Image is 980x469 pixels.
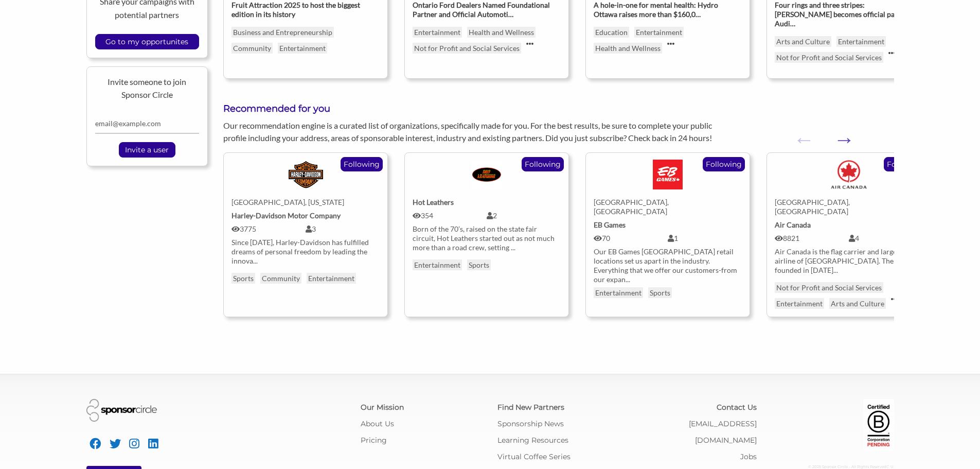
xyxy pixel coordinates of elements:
[231,211,341,220] strong: Harley-Davidson Motor Company
[775,220,811,229] strong: Air Canada
[833,129,844,140] button: Next
[487,211,561,220] div: 2
[497,436,568,445] a: Learning Resources
[100,34,193,49] input: Go to my opportunites
[830,160,867,189] img: Air Canada Logo
[497,403,564,412] a: Find New Partners
[849,234,923,243] div: 4
[231,27,334,38] a: Business and Entrepreneurship
[668,234,742,243] div: 1
[775,52,883,63] p: Not for Profit and Social Services
[703,158,744,171] p: Following
[231,224,306,234] div: 3775
[594,287,643,298] p: Entertainment
[216,119,730,144] div: Our recommendation engine is a curated list of organizations, specifically made for you. For the ...
[120,143,174,157] input: Invite a user
[231,198,380,207] div: [GEOGRAPHIC_DATA], [US_STATE]
[863,399,894,450] img: Certified Corporation Pending Logo
[260,273,301,284] a: Community
[472,160,502,189] img: Hot Leathers Logo
[594,1,718,19] strong: A hole-in-one for mental health: Hydro Ottawa raises more than $160,0 …
[95,114,200,134] input: email@example.com
[634,27,684,38] p: Entertainment
[223,102,894,115] h3: Recommended for you
[594,43,662,54] p: Health and Wellness
[307,273,356,284] a: Entertainment
[497,419,564,428] a: Sponsorship News
[361,436,387,445] a: Pricing
[594,234,668,243] div: 70
[775,282,883,293] p: Not for Profit and Social Services
[775,198,923,216] div: [GEOGRAPHIC_DATA], [GEOGRAPHIC_DATA]
[283,160,328,189] img: Logo
[413,259,462,270] p: Entertainment
[413,224,561,252] div: Born of the 70’s, raised on the state fair circuit, Hot Leathers started out as not much more tha...
[467,259,491,270] p: Sports
[413,198,454,206] strong: Hot Leathers
[231,43,273,54] a: Community
[648,287,672,298] p: Sports
[740,452,757,461] a: Jobs
[361,403,404,412] a: Our Mission
[594,247,742,284] div: Our EB Games [GEOGRAPHIC_DATA] retail locations set us apart in the industry. Everything that we ...
[829,298,886,309] p: Arts and Culture
[306,224,380,234] div: 3
[497,452,571,461] a: Virtual Coffee Series
[413,27,462,38] p: Entertainment
[467,27,536,38] p: Health and Wellness
[717,403,757,412] a: Contact Us
[341,158,382,171] p: Following
[413,1,550,19] strong: Ontario Ford Dealers Named Foundational Partner and Official Automoti …
[775,1,919,28] strong: Four rings and three stripes: [PERSON_NAME] becomes official partner of Audi …
[653,160,683,189] img: EB Games Logo
[86,399,157,421] img: Sponsor Circle Logo
[594,27,629,38] p: Education
[413,43,521,54] p: Not for Profit and Social Services
[231,1,360,19] strong: Fruit Attraction 2025 to host the biggest edition in its history
[522,158,563,171] p: Following
[95,75,200,101] p: Invite someone to join Sponsor Circle
[278,43,327,54] a: Entertainment
[231,273,255,284] a: Sports
[413,211,487,220] div: 354
[231,238,380,266] div: Since [DATE], Harley-Davidson has fulfilled dreams of personal freedom by leading the innova...
[886,464,894,469] span: C: U:
[836,36,886,47] p: Entertainment
[231,153,380,265] a: Logo[GEOGRAPHIC_DATA], [US_STATE]Harley-Davidson Motor Company37753Since [DATE], Harley-Davidson ...
[689,419,757,445] a: [EMAIL_ADDRESS][DOMAIN_NAME]
[775,298,824,309] p: Entertainment
[594,220,626,229] strong: EB Games
[793,129,804,140] button: Previous
[884,158,925,171] p: Following
[594,198,742,216] div: [GEOGRAPHIC_DATA], [GEOGRAPHIC_DATA]
[361,419,394,428] a: About Us
[775,234,849,243] div: 8821
[775,36,831,47] p: Arts and Culture
[775,247,923,275] div: Air Canada is the flag carrier and largest airline of [GEOGRAPHIC_DATA]. The airline, founded in ...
